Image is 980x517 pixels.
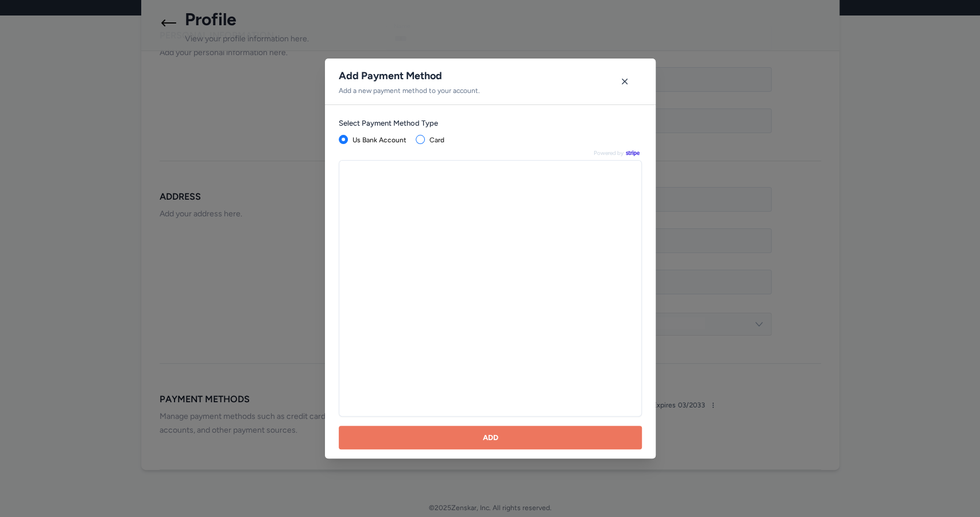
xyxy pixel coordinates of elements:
[339,146,642,160] div: Powered by
[339,86,480,95] p: Add a new payment method to your account.
[339,426,642,449] button: Add
[346,168,634,409] iframe: Secure payment input frame
[353,135,406,145] div: us bank account
[339,68,480,84] h1: Add Payment Method
[339,114,438,133] h1: Select Payment Method Type
[429,135,444,145] div: card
